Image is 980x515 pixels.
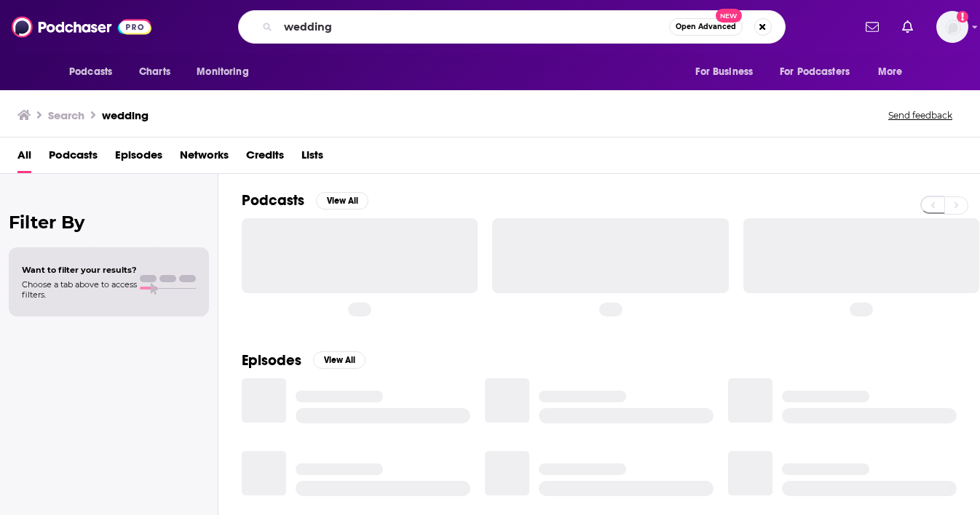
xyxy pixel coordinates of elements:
span: For Business [695,62,753,82]
h2: Podcasts [242,191,304,209]
h3: Search [48,108,84,122]
a: Charts [130,58,179,86]
a: Credits [246,143,284,173]
img: Podchaser - Follow, Share and Rate Podcasts [12,13,151,41]
a: Podcasts [49,143,98,173]
img: User Profile [936,11,968,43]
button: View All [313,351,365,369]
button: View All [316,192,368,209]
button: open menu [59,58,131,86]
span: More [878,62,903,82]
button: open menu [868,58,921,86]
span: Logged in as Marketing09 [936,11,968,43]
h3: wedding [102,108,149,122]
input: Search podcasts, credits, & more... [278,15,669,39]
a: EpisodesView All [242,351,365,370]
button: open menu [685,58,771,86]
a: PodcastsView All [242,191,368,209]
svg: Add a profile image [957,11,968,23]
button: open menu [186,58,267,86]
span: Charts [139,62,170,82]
span: New [716,9,742,23]
span: Monitoring [197,62,248,82]
a: Show notifications dropdown [860,15,885,39]
span: Choose a tab above to access filters. [22,279,137,300]
button: Show profile menu [936,11,968,43]
h2: Episodes [242,351,301,370]
span: Open Advanced [676,23,736,31]
button: open menu [770,58,871,86]
button: Open AdvancedNew [669,18,743,36]
span: Want to filter your results? [22,265,137,275]
button: Send feedback [884,109,957,121]
a: All [17,143,31,173]
a: Networks [180,143,229,173]
a: Episodes [115,143,162,173]
div: Search podcasts, credits, & more... [238,10,786,44]
span: Podcasts [69,62,112,82]
h2: Filter By [9,212,209,233]
a: Lists [301,143,323,173]
span: For Podcasters [780,62,850,82]
a: Show notifications dropdown [896,15,919,39]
